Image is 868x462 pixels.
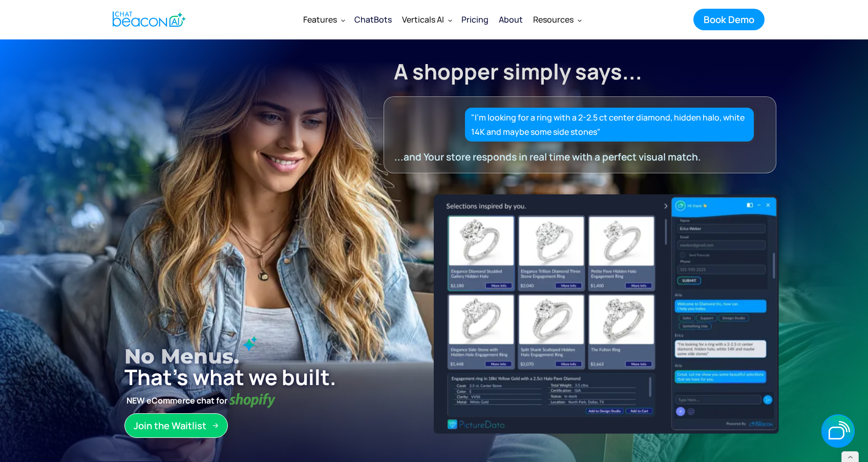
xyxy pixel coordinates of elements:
[494,6,528,33] a: About
[397,7,456,32] div: Verticals AI
[448,18,452,22] img: Dropdown
[394,150,747,164] div: ...and Your store responds in real time with a perfect visual match.
[533,12,574,27] div: Resources
[213,423,219,429] img: Arrow
[124,393,229,408] strong: NEW eCommerce chat for
[124,340,412,373] h1: No Menus.
[528,7,586,32] div: Resources
[499,12,523,27] div: About
[578,18,582,22] img: Dropdown
[124,363,336,391] strong: That’s what we built.
[461,12,489,27] div: Pricing
[349,6,397,33] a: ChatBots
[134,419,206,432] div: Join the Waitlist
[456,6,494,33] a: Pricing
[704,13,754,26] div: Book Demo
[104,7,192,32] a: home
[471,110,748,139] div: "I’m looking for a ring with a 2-2.5 ct center diamond, hidden halo, white 14K and maybe some sid...
[354,12,392,27] div: ChatBots
[124,413,228,438] a: Join the Waitlist
[433,194,778,433] img: ChatBeacon New UI Experience
[298,7,349,32] div: Features
[303,12,337,27] div: Features
[341,18,345,22] img: Dropdown
[693,9,765,30] a: Book Demo
[394,57,642,86] strong: A shopper simply says...
[402,12,444,27] div: Verticals AI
